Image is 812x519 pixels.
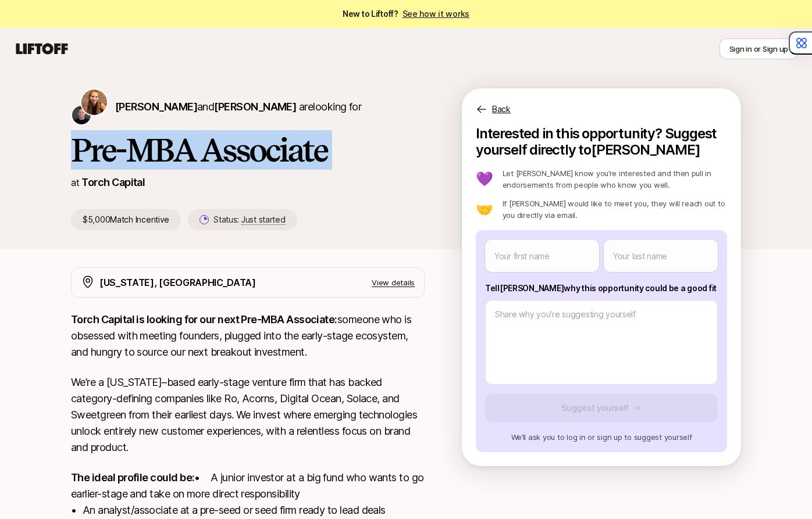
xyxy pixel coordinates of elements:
[476,172,493,186] p: 💜
[72,106,91,124] img: Christopher Harper
[503,198,727,221] p: If [PERSON_NAME] would like to meet you, they will reach out to you directly via email.
[503,167,727,191] p: Let [PERSON_NAME] know you’re interested and then pull in endorsements from people who know you w...
[71,133,425,167] h1: Pre-MBA Associate
[115,99,361,115] p: are looking for
[485,431,718,443] p: We’ll ask you to log in or sign up to suggest yourself
[71,209,181,230] p: $5,000 Match Incentive
[476,202,493,216] p: 🤝
[71,312,425,360] p: someone who is obsessed with meeting founders, plugged into the early-stage ecosystem, and hungry...
[343,7,469,21] span: New to Liftoff?
[71,313,337,325] strong: Torch Capital is looking for our next Pre-MBA Associate:
[99,275,256,290] p: [US_STATE], [GEOGRAPHIC_DATA]
[214,101,296,113] span: [PERSON_NAME]
[372,277,415,288] p: View details
[197,101,296,113] span: and
[71,374,425,456] p: We’re a [US_STATE]–based early-stage venture firm that has backed category-defining companies lik...
[71,175,79,190] p: at
[476,126,727,158] p: Interested in this opportunity? Suggest yourself directly to [PERSON_NAME]
[71,471,194,484] strong: The ideal profile could be:
[81,176,145,188] a: Torch Capital
[492,102,511,116] p: Back
[720,38,798,59] button: Sign in or Sign up
[485,281,718,295] p: Tell [PERSON_NAME] why this opportunity could be a good fit
[115,101,197,113] span: [PERSON_NAME]
[213,213,285,227] p: Status:
[241,214,286,225] span: Just started
[81,90,107,115] img: Katie Reiner
[403,9,470,19] a: See how it works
